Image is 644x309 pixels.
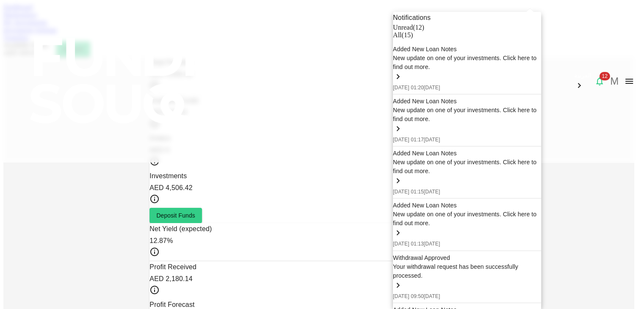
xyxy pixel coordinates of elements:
[393,45,541,54] div: Added New Loan Notes
[424,293,440,299] span: [DATE]
[401,31,413,39] span: ( 15 )
[393,241,424,247] span: [DATE] 01:13
[393,137,424,143] span: [DATE] 01:17
[393,262,541,280] div: Your withdrawal request has been successfully processed.
[424,137,440,143] span: [DATE]
[393,158,541,176] div: New update on one of your investments. Click here to find out more.
[393,210,541,228] div: New update on one of your investments. Click here to find out more.
[393,201,541,210] div: Added New Loan Notes
[393,149,541,158] div: Added New Loan Notes
[393,293,424,299] span: [DATE] 09:50
[424,241,440,247] span: [DATE]
[393,106,541,124] div: New update on one of your investments. Click here to find out more.
[393,54,541,72] div: New update on one of your investments. Click here to find out more.
[424,189,440,195] span: [DATE]
[413,24,424,31] span: ( 12 )
[393,97,541,106] div: Added New Loan Notes
[393,85,424,91] span: [DATE] 01:20
[393,14,431,21] span: Notifications
[393,31,401,39] span: All
[393,189,424,195] span: [DATE] 01:15
[393,24,413,31] span: Unread
[424,85,440,91] span: [DATE]
[393,254,541,262] div: Withdrawal Approved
